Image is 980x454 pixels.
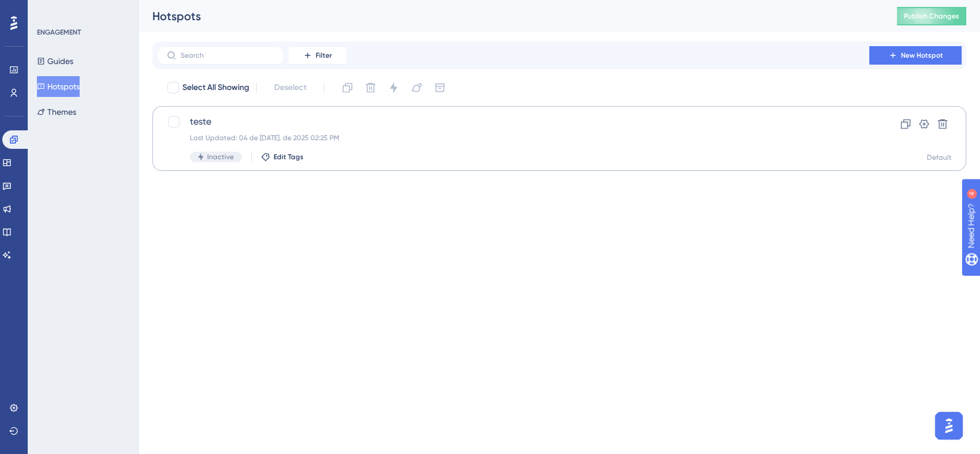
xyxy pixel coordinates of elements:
div: Hotspots [152,8,868,24]
span: Filter [316,51,332,60]
span: Deselect [274,81,306,95]
div: ENGAGEMENT [37,28,81,37]
button: Filter [289,46,346,65]
button: Publish Changes [897,7,966,25]
button: Edit Tags [261,152,304,162]
div: Default [927,153,952,162]
span: Select All Showing [182,81,249,95]
input: Search [181,51,274,59]
span: New Hotspot [901,51,943,60]
button: Guides [37,51,73,72]
div: Last Updated: 04 de [DATE]. de 2025 02:25 PM [190,133,836,142]
button: Themes [37,102,76,122]
iframe: UserGuiding AI Assistant Launcher [932,408,966,443]
button: Hotspots [37,76,80,97]
span: teste [190,115,836,129]
span: Edit Tags [274,152,304,162]
span: Need Help? [27,3,72,17]
span: Publish Changes [904,12,959,21]
button: Deselect [264,77,317,98]
button: New Hotspot [869,46,962,65]
span: Inactive [207,152,234,162]
div: 4 [80,6,84,15]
